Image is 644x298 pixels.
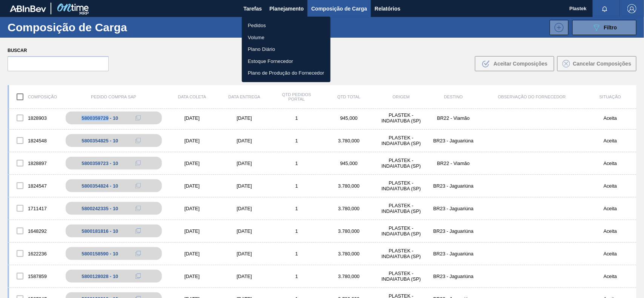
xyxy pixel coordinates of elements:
[242,67,330,79] a: Plano de Produção do Fornecedor
[242,20,330,32] a: Pedidos
[242,55,330,67] a: Estoque Fornecedor
[242,32,330,44] a: Volume
[242,43,330,55] a: Plano Diário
